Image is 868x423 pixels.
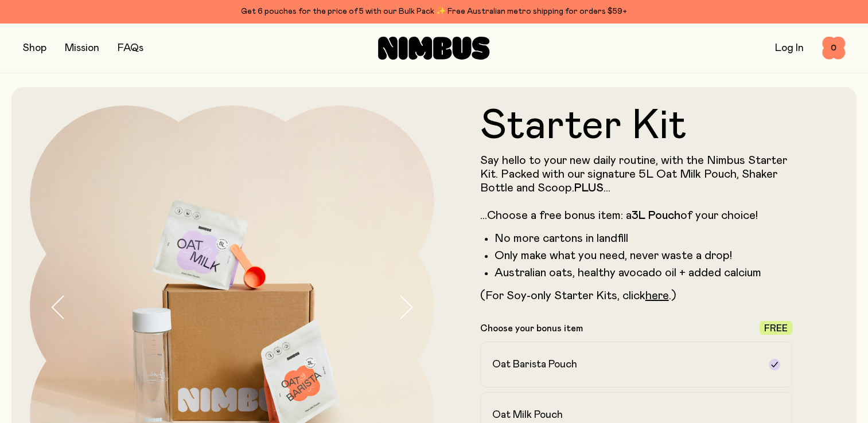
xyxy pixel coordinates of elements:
p: Say hello to your new daily routine, with the Nimbus Starter Kit. Packed with our signature 5L Oa... [480,154,793,222]
li: Only make what you need, never waste a drop! [495,249,793,263]
strong: PLUS [574,182,604,194]
li: Australian oats, healthy avocado oil + added calcium [495,266,793,280]
strong: 3L [632,210,645,221]
strong: Pouch [648,210,680,221]
h2: Oat Milk Pouch [492,408,563,422]
p: (For Soy-only Starter Kits, click .) [480,289,793,303]
h1: Starter Kit [480,105,793,147]
li: No more cartons in landfill [495,232,793,245]
a: Log In [775,43,804,53]
span: Free [764,324,788,333]
div: Get 6 pouches for the price of 5 with our Bulk Pack ✨ Free Australian metro shipping for orders $59+ [23,5,845,18]
a: FAQs [118,43,143,53]
button: 0 [822,37,845,60]
h2: Oat Barista Pouch [492,358,577,371]
p: Choose your bonus item [480,323,583,334]
a: here [645,290,669,301]
a: Mission [65,43,99,53]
